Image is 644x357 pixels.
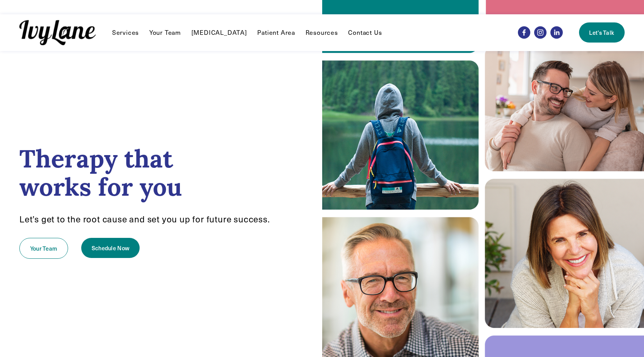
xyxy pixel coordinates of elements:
a: [MEDICAL_DATA] [191,28,247,37]
a: Schedule Now [81,238,140,258]
a: Patient Area [257,28,295,37]
a: Your Team [19,238,68,259]
a: LinkedIn [550,26,563,39]
span: Services [112,29,139,37]
span: Let’s get to the root cause and set you up for future success. [19,213,270,225]
span: Resources [306,29,338,37]
a: Let's Talk [579,22,625,43]
a: Facebook [518,26,530,39]
a: Your Team [149,28,181,37]
a: folder dropdown [112,28,139,37]
a: folder dropdown [306,28,338,37]
a: Instagram [534,26,547,39]
a: Contact Us [348,28,382,37]
strong: Therapy that works for you [19,143,182,203]
img: Ivy Lane Counseling &mdash; Therapy that works for you [19,20,96,45]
